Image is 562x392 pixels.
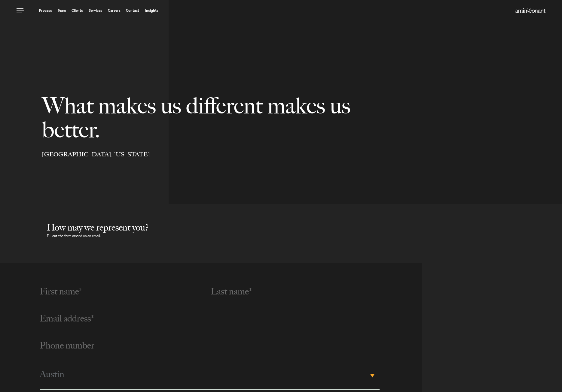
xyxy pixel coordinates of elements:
input: First name* [40,278,208,305]
img: Amini & Conant [515,8,545,13]
a: Services [89,9,102,12]
a: send us an email [75,233,100,239]
a: Careers [108,9,121,12]
a: Process [39,9,52,12]
b: ▾ [370,374,375,377]
a: Insights [145,9,158,12]
input: Email address* [40,305,380,332]
p: Fill out the form or . [47,233,562,239]
h2: How may we represent you? [47,222,562,233]
a: Contact [126,9,139,12]
input: Last name* [211,278,379,305]
input: Phone number [40,332,380,359]
a: Clients [72,9,83,12]
a: Home [515,9,545,14]
a: Team [58,9,66,12]
span: Austin [40,359,368,389]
